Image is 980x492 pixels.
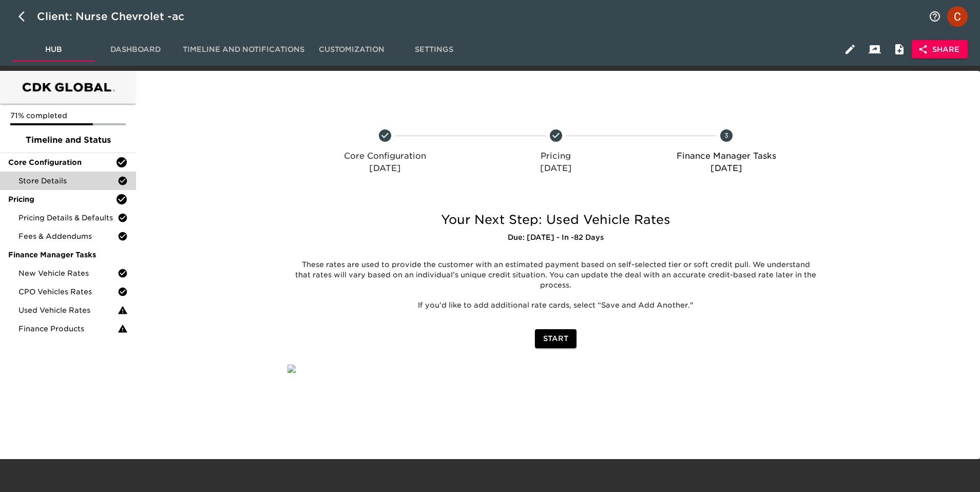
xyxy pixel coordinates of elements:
p: Core Configuration [304,150,467,162]
p: [DATE] [474,162,637,175]
span: Settings [399,43,469,56]
span: Finance Products [18,324,118,334]
div: Client: Nurse Chevrolet -ac [37,8,199,25]
span: Used Vehicle Rates [18,305,118,315]
span: These rates are used to provide the customer with an estimated payment based on self-selected tie... [295,260,818,289]
span: Core Configuration [8,157,116,167]
span: New Vehicle Rates [18,268,118,278]
button: notifications [923,4,947,29]
button: Client View [862,37,887,62]
span: Store Details [18,176,118,186]
p: [DATE] [304,162,467,175]
span: CPO Vehicles Rates [18,287,118,297]
p: [DATE] [645,162,808,175]
span: Share [920,43,959,56]
p: Pricing [474,150,637,162]
h5: Your Next Step: Used Vehicle Rates [287,212,824,228]
button: Share [912,40,968,59]
img: Profile [947,6,968,27]
span: Timeline and Status [8,134,128,146]
span: Finance Manager Tasks [8,250,128,260]
img: qkibX1zbU72zw90W6Gan%2FTemplates%2Fc8u5urROGxQJUwQoavog%2F5483c2e4-06d1-4af0-a5c5-4d36678a9ce5.jpg [287,365,296,373]
text: 3 [724,131,728,139]
button: Start [535,329,577,348]
p: 71% completed [10,110,126,121]
span: Customization [317,43,387,56]
span: Start [543,332,568,345]
span: Timeline and Notifications [183,43,304,56]
p: Finance Manager Tasks [645,150,808,162]
span: Dashboard [101,43,170,56]
h6: Due: [DATE] - In -82 Days [287,232,824,243]
span: Fees & Addendums [18,231,118,241]
span: Hub [18,43,88,56]
span: If you’d like to add additional rate cards, select “Save and Add Another." [418,301,694,309]
button: Internal Notes and Comments [887,37,912,62]
button: Edit Hub [838,37,862,62]
span: Pricing [8,194,116,204]
span: Pricing Details & Defaults [18,213,118,223]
